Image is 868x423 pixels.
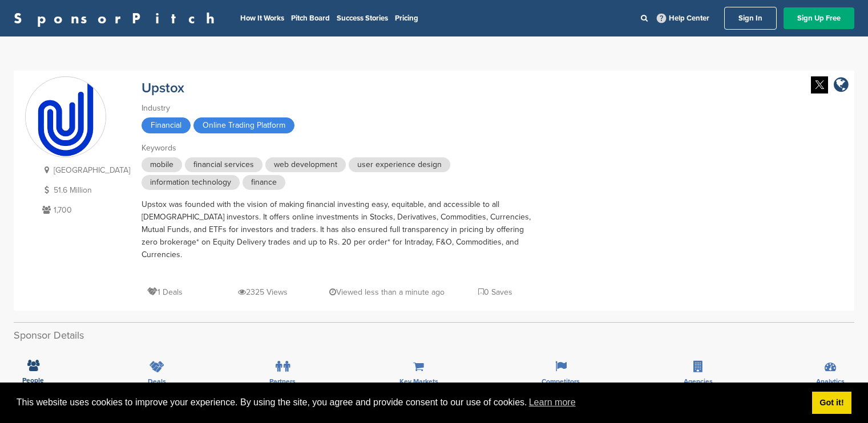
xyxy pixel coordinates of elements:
p: 1,700 [39,203,130,217]
a: SponsorPitch [14,11,222,26]
span: information technology [142,175,240,190]
span: Deals [148,378,166,385]
p: 2325 Views [238,285,288,299]
div: Upstox was founded with the vision of making financial investing easy, equitable, and accessible ... [142,198,541,274]
a: dismiss cookie message [812,392,851,414]
a: learn more about cookies [527,394,578,411]
span: financial services [185,157,263,172]
span: user experience design [349,157,450,172]
a: Help Center [655,11,712,25]
a: How It Works [240,14,284,23]
img: Twitter white [811,76,828,93]
a: Pitch Board [291,14,330,23]
a: Sign In [724,7,777,30]
a: Success Stories [337,14,388,23]
h2: Sponsor Details [14,328,854,343]
span: mobile [142,157,182,172]
span: This website uses cookies to improve your experience. By using the site, you agree and provide co... [17,394,803,411]
p: 1 Deals [147,285,183,299]
a: Sign Up Free [784,7,854,29]
img: Sponsorpitch & Upstox [26,78,106,157]
span: Financial [142,117,191,133]
p: 0 Saves [478,285,512,299]
span: Competitors [542,378,580,385]
p: 51.6 Million [39,183,130,197]
div: Industry [142,102,541,115]
span: Analytics [816,378,845,385]
p: [GEOGRAPHIC_DATA] [39,163,130,177]
span: People [22,377,44,384]
a: Pricing [395,14,418,23]
span: finance [243,175,285,190]
span: Agencies [684,378,713,385]
div: Keywords [142,142,541,154]
a: company link [834,76,849,95]
p: Viewed less than a minute ago [329,285,445,299]
span: Partners [269,378,296,385]
span: Key Markets [399,378,438,385]
span: Online Trading Platform [193,117,294,133]
a: Upstox [142,80,184,96]
span: web development [265,157,346,172]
